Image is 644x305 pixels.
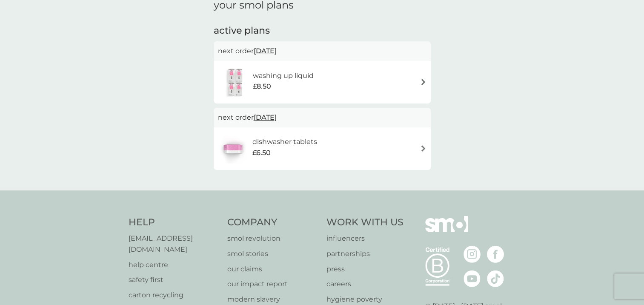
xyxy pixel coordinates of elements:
a: our claims [227,264,318,275]
h2: active plans [214,24,431,37]
img: visit the smol Tiktok page [487,270,504,287]
span: [DATE] [254,43,277,59]
a: our impact report [227,279,318,290]
img: dishwasher tablets [218,134,248,164]
a: [EMAIL_ADDRESS][DOMAIN_NAME] [129,233,219,255]
img: arrow right [420,145,426,152]
h4: Company [227,216,318,229]
h4: Help [129,216,219,229]
span: [DATE] [254,109,277,126]
a: press [326,264,404,275]
a: smol revolution [227,233,318,244]
span: £8.50 [253,81,271,92]
a: carton recycling [129,290,219,301]
a: safety first [129,274,219,285]
img: washing up liquid [218,67,253,97]
img: arrow right [420,79,426,85]
img: visit the smol Facebook page [487,246,504,263]
img: visit the smol Instagram page [464,246,481,263]
h4: Work With Us [326,216,404,229]
a: partnerships [326,248,404,259]
span: £6.50 [252,147,271,158]
p: next order [218,46,426,57]
p: next order [218,112,426,123]
h6: washing up liquid [253,70,314,81]
a: smol stories [227,248,318,259]
img: smol [425,216,468,245]
a: influencers [326,233,404,244]
a: careers [326,279,404,290]
a: help centre [129,259,219,270]
a: hygiene poverty [326,294,404,305]
h6: dishwasher tablets [252,136,317,147]
img: visit the smol Youtube page [464,270,481,287]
